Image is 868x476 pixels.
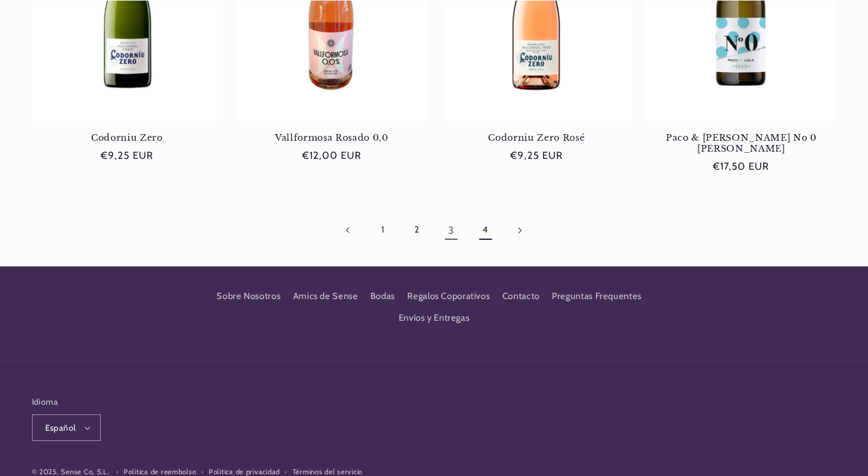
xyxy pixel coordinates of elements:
[217,289,280,307] a: Sobre Nosotros
[403,216,431,244] a: Página 2
[407,286,490,307] a: Regalos Coporativos
[399,307,470,329] a: Envíos y Entregas
[32,414,101,441] button: Español
[19,19,29,29] img: logo_orange.svg
[46,71,108,79] div: Domain Overview
[31,31,133,41] div: Domain: [DOMAIN_NAME]
[45,422,76,434] span: Español
[32,132,223,143] a: Codorniu Zero
[471,216,499,244] a: Página 4
[552,286,642,307] a: Preguntas Frequentes
[19,31,29,41] img: website_grey.svg
[646,132,837,155] a: Paco & [PERSON_NAME] No 0 [PERSON_NAME]
[437,216,465,244] a: Página 3
[370,286,395,307] a: Bodas
[502,286,540,307] a: Contacto
[34,19,59,29] div: v 4.0.25
[505,216,533,244] a: Página siguiente
[335,216,363,244] a: Pagina anterior
[32,396,101,408] h2: Idioma
[442,132,632,143] a: Codorniu Zero Rosé
[120,70,130,80] img: tab_keywords_by_traffic_grey.svg
[32,468,109,476] small: © 2025, Sense Co, S.L.
[133,71,203,79] div: Keywords by Traffic
[293,286,358,307] a: Amics de Sense
[369,216,396,244] a: Página 1
[33,70,42,80] img: tab_domain_overview_orange.svg
[32,216,837,244] nav: Paginación
[236,132,427,143] a: Vallformosa Rosado 0,0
